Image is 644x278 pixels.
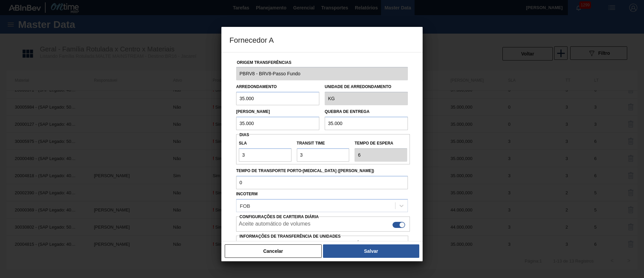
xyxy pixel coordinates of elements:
[236,212,408,232] div: Essa configuração habilita a criação automática de composição de carga do lado do fornecedor caso...
[239,214,319,219] span: Configurações de Carteira Diária
[239,238,291,248] label: Org. de Compras
[325,82,408,92] label: Unidade de arredondamento
[240,203,250,208] div: FOB
[236,109,270,114] label: [PERSON_NAME]
[237,60,291,65] label: Origem Transferências
[221,27,423,52] h3: Fornecedor A
[297,138,350,148] label: Transit Time
[354,238,406,248] label: Código de Imposto
[239,132,249,137] span: Dias
[355,138,407,148] label: Tempo de espera
[236,84,277,89] label: Arredondamento
[236,166,408,176] label: Tempo de Transporte Porto-[MEDICAL_DATA] ([PERSON_NAME])
[225,244,322,258] button: Cancelar
[323,244,419,258] button: Salvar
[325,109,370,114] label: Quebra de entrega
[236,192,258,196] label: Incoterm
[239,234,341,239] label: Informações de Transferência de Unidades
[239,221,310,229] label: Aceite automático de volumes
[239,138,291,148] label: SLA
[296,238,348,258] label: Grupo de Compradores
